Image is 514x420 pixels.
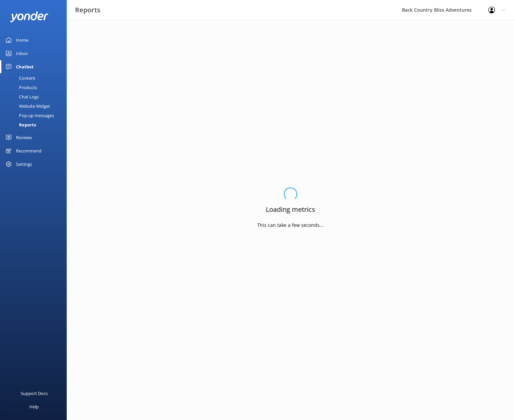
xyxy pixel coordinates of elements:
a: Content [4,73,67,83]
h3: Reports [75,5,100,15]
div: Pop-up messages [4,111,54,120]
div: Chatbot [16,60,34,73]
div: Settings [16,157,32,171]
div: Reviews [16,131,32,144]
div: Home [16,33,28,47]
div: Chat Logs [4,92,39,101]
a: Pop-up messages [4,111,67,120]
div: Website Widget [4,101,50,111]
p: This can take a few seconds... [257,222,324,229]
div: Reports [4,120,36,129]
div: Products [4,83,37,92]
div: Support Docs [21,387,48,400]
a: Website Widget [4,101,67,111]
a: Reports [4,120,67,129]
div: Inbox [16,47,28,60]
a: Chat Logs [4,92,67,101]
a: Products [4,83,67,92]
img: yonder-white-logo.png [10,11,48,22]
div: Content [4,73,35,83]
div: Recommend [16,144,41,157]
div: Help [29,400,39,413]
h3: Loading metrics [266,204,315,215]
